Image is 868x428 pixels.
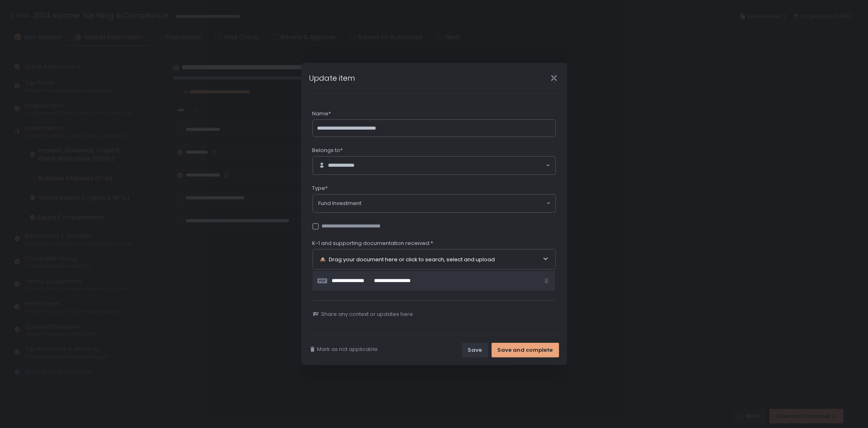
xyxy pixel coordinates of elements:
[313,110,331,117] span: Name*
[468,346,482,354] div: Save
[363,161,546,170] input: Search for option
[317,346,378,353] span: Mark as not applicable
[313,240,433,247] span: K-1 and supporting documentation received:*
[309,346,378,353] button: Mark as not applicable
[319,199,362,207] span: Fund Investment
[362,199,546,207] input: Search for option
[313,185,328,192] span: Type*
[492,343,559,357] button: Save and complete
[313,194,555,212] div: Search for option
[321,311,413,318] span: Share any context or updates here
[313,147,343,154] span: Belongs to*
[462,343,488,357] button: Save
[313,157,555,174] div: Search for option
[541,73,567,83] div: Close
[498,346,553,354] div: Save and complete
[309,73,355,84] h1: Update item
